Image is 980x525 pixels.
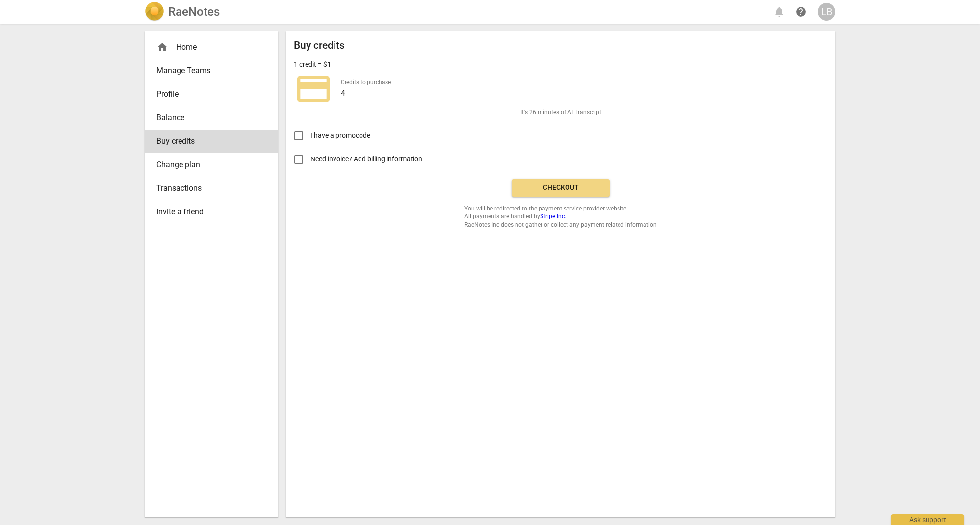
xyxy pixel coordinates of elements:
span: Invite a friend [156,206,258,218]
span: It's 26 minutes of AI Transcript [520,108,601,117]
span: Manage Teams [156,65,258,77]
a: Buy credits [145,130,278,153]
a: LogoRaeNotes [145,2,220,22]
a: Manage Teams [145,59,278,82]
a: Help [792,3,810,21]
span: Buy credits [156,135,258,147]
a: Transactions [145,177,278,200]
a: Invite a friend [145,200,278,224]
h2: Buy credits [294,39,345,52]
span: Change plan [156,159,258,171]
a: Balance [145,106,278,130]
div: Home [156,41,258,53]
button: LB [818,3,835,21]
img: Logo [145,2,164,22]
span: Profile [156,88,258,100]
h2: RaeNotes [168,5,220,19]
span: I have a promocode [310,131,370,141]
label: Credits to purchase [341,79,391,85]
a: Change plan [145,153,278,177]
span: credit_card [294,69,333,108]
span: Checkout [519,183,602,193]
span: home [156,41,168,53]
a: Profile [145,82,278,106]
span: help [795,6,807,18]
span: Need invoice? Add billing information [310,154,424,164]
div: Home [145,35,278,59]
span: Balance [156,112,258,124]
a: Stripe Inc. [540,213,566,220]
button: Checkout [512,179,610,197]
span: Transactions [156,183,258,194]
span: You will be redirected to the payment service provider website. All payments are handled by RaeNo... [464,205,657,229]
div: Ask support [891,514,964,525]
p: 1 credit = $1 [294,59,331,70]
